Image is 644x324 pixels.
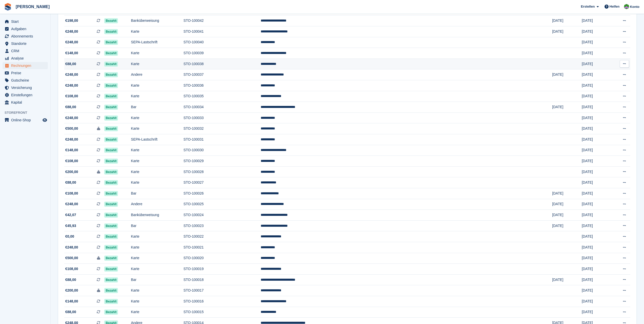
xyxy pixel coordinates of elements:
td: Banküberweisung [131,210,183,221]
td: [DATE] [552,15,582,26]
a: menu [3,91,48,99]
span: €108,00 [65,191,78,196]
td: STO-100033 [183,112,261,123]
span: Gutscheine [11,77,41,84]
td: STO-100036 [183,80,261,91]
td: Karte [131,145,183,156]
td: STO-100035 [183,91,261,102]
span: €148,00 [65,50,78,56]
td: [DATE] [582,274,611,285]
td: [DATE] [582,15,611,26]
span: Bezahlt [104,116,118,121]
td: [DATE] [582,188,611,199]
td: Karte [131,177,183,188]
span: €108,00 [65,93,78,99]
td: Karte [131,91,183,102]
td: [DATE] [582,177,611,188]
td: STO-100017 [183,285,261,296]
span: €248,00 [65,40,78,45]
td: Bar [131,102,183,113]
td: [DATE] [582,80,611,91]
span: Bezahlt [104,245,118,250]
span: Bezahlt [104,105,118,110]
a: menu [3,77,48,84]
td: [DATE] [582,123,611,134]
span: €248,00 [65,201,78,207]
td: STO-100024 [183,210,261,221]
a: [PERSON_NAME] [14,3,52,11]
td: [DATE] [582,166,611,177]
span: Bezahlt [104,266,118,272]
td: [DATE] [552,274,582,285]
span: €88,00 [65,104,76,110]
td: [DATE] [552,220,582,231]
a: menu [3,99,48,106]
span: €0,00 [65,234,74,239]
span: Bezahlt [104,180,118,185]
td: STO-100041 [183,26,261,37]
a: menu [3,69,48,77]
td: STO-100027 [183,177,261,188]
td: Karte [131,48,183,59]
td: STO-100037 [183,69,261,80]
span: Storefront [5,110,50,115]
td: [DATE] [582,296,611,307]
td: [DATE] [582,242,611,253]
span: Bezahlt [104,83,118,88]
span: Bezahlt [104,256,118,261]
td: Andere [131,199,183,210]
td: Bar [131,188,183,199]
span: Helfen [610,4,620,9]
td: Karte [131,26,183,37]
td: Karte [131,253,183,264]
td: Karte [131,307,183,318]
td: [DATE] [582,307,611,318]
span: €88,00 [65,277,76,282]
td: [DATE] [552,199,582,210]
span: €88,00 [65,61,76,67]
span: €500,00 [65,126,78,131]
td: [DATE] [582,26,611,37]
span: Start [11,18,41,25]
td: STO-100020 [183,253,261,264]
span: Bezahlt [104,202,118,207]
span: Online-Shop [11,117,41,124]
td: Karte [131,123,183,134]
td: STO-100032 [183,123,261,134]
td: STO-100029 [183,156,261,167]
span: Bezahlt [104,213,118,218]
td: Karte [131,231,183,242]
td: Bar [131,220,183,231]
a: menu [3,84,48,91]
span: Bezahlt [104,126,118,131]
span: Bezahlt [104,18,118,23]
td: STO-100021 [183,242,261,253]
td: [DATE] [582,231,611,242]
span: Bezahlt [104,191,118,196]
span: €248,00 [65,115,78,121]
td: STO-100030 [183,145,261,156]
span: Bezahlt [104,62,118,67]
span: €108,00 [65,266,78,272]
a: menu [3,18,48,25]
td: [DATE] [582,48,611,59]
span: Bezahlt [104,40,118,45]
td: [DATE] [552,69,582,80]
span: Konto [630,4,639,9]
span: Abonnements [11,33,41,40]
td: STO-100042 [183,15,261,26]
span: Rechnungen [11,62,41,69]
td: [DATE] [582,102,611,113]
span: Preise [11,69,41,77]
td: STO-100023 [183,220,261,231]
td: [DATE] [582,145,611,156]
a: menu [3,25,48,32]
span: €248,00 [65,83,78,88]
td: [DATE] [582,220,611,231]
td: STO-100026 [183,188,261,199]
td: STO-100028 [183,166,261,177]
td: SEPA-Lastschrift [131,134,183,145]
td: Karte [131,242,183,253]
td: STO-100034 [183,102,261,113]
span: Versicherung [11,84,41,91]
